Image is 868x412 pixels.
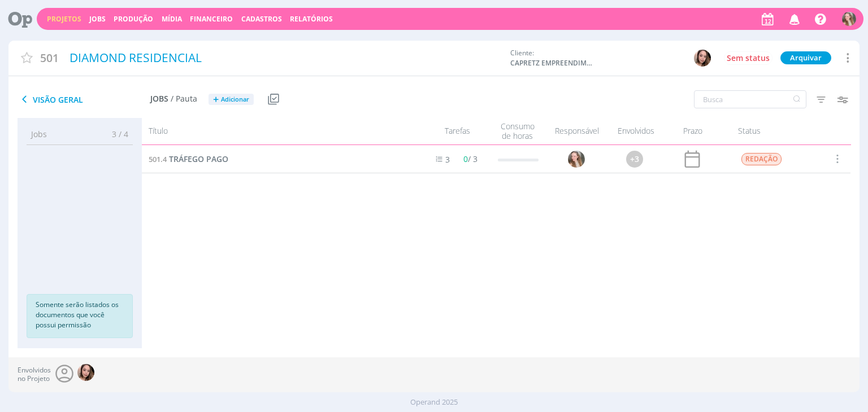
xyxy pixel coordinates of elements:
[416,121,489,141] div: Tarefas
[221,96,249,103] span: Adicionar
[694,90,806,108] input: Busca
[47,14,81,24] a: Projetos
[142,121,415,141] div: Título
[665,121,721,141] div: Prazo
[693,49,711,67] button: T
[489,121,546,141] div: Consumo de horas
[149,153,228,165] a: 501.4TRÁFEGO PAGO
[44,15,85,24] button: Projetos
[36,300,124,330] p: Somente serão listados os documentos que você possui permissão
[18,93,150,106] span: Visão Geral
[31,128,47,140] span: Jobs
[77,364,94,381] img: T
[169,154,228,164] span: TRÁFEGO PAGO
[742,153,782,165] span: REDAÇÃO
[608,121,665,141] div: Envolvidos
[445,154,450,165] span: 3
[190,14,233,24] a: Financeiro
[162,14,182,24] a: Mídia
[463,154,478,164] span: / 3
[841,9,857,29] button: G
[114,14,153,24] a: Produção
[103,128,128,140] span: 3 / 4
[150,94,168,104] span: Jobs
[568,151,585,168] img: G
[780,51,831,64] button: Arquivar
[110,15,157,24] button: Produção
[149,154,167,164] span: 501.4
[510,58,595,68] span: CAPRETZ EMPREENDIMENTOS IMOBILIARIOS LTDA
[171,94,197,104] span: / Pauta
[510,48,711,68] div: Cliente:
[287,15,336,24] button: Relatórios
[89,14,106,24] a: Jobs
[724,51,772,65] button: Sem status
[290,14,333,24] a: Relatórios
[694,50,711,67] img: T
[842,12,856,26] img: G
[238,15,285,24] button: Cadastros
[241,14,282,24] span: Cadastros
[186,15,236,24] button: Financeiro
[40,50,59,66] span: 501
[627,151,644,168] div: +3
[463,154,468,164] span: 0
[727,52,770,63] span: Sem status
[86,15,109,24] button: Jobs
[209,94,254,106] button: +Adicionar
[546,121,608,141] div: Responsável
[66,45,505,71] div: DIAMOND RESIDENCIAL
[158,15,185,24] button: Mídia
[721,121,823,141] div: Status
[213,94,219,106] span: +
[18,366,51,383] span: Envolvidos no Projeto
